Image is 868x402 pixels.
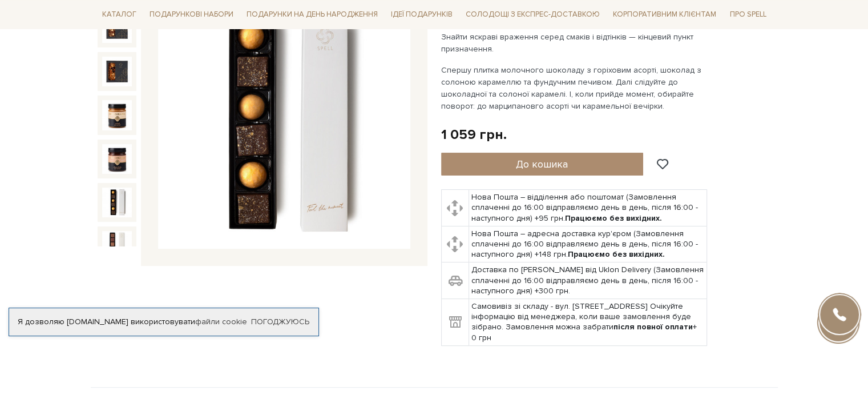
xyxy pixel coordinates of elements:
[608,5,721,24] a: Корпоративним клієнтам
[516,158,568,170] span: До кошика
[242,6,382,23] span: Подарунки на День народження
[195,317,247,327] a: файли cookie
[441,31,709,55] p: Знайти яскраві враження серед смаків і відтінків — кінцевий пункт призначення.
[386,6,457,23] span: Ідеї подарунків
[102,100,132,130] img: Подарунок Провідник вражень
[102,231,132,261] img: Подарунок Провідник вражень
[441,153,644,176] button: До кошика
[613,322,693,332] b: після повної оплати
[469,262,706,299] td: Доставка по [PERSON_NAME] від Uklon Delivery (Замовлення сплаченні до 16:00 відправляємо день в д...
[102,57,132,86] img: Подарунок Провідник вражень
[145,6,238,23] span: Подарункові набори
[102,188,132,217] img: Подарунок Провідник вражень
[251,317,309,327] a: Погоджуюсь
[461,5,604,24] a: Солодощі з експрес-доставкою
[441,64,709,112] p: Спершу плитка молочного шоколаду з горіховим асорті, шоколад з солоною карамеллю та фундучним печ...
[565,213,662,223] b: Працюємо без вихідних.
[102,144,132,174] img: Подарунок Провідник вражень
[568,249,665,259] b: Працюємо без вихідних.
[9,317,318,327] div: Я дозволяю [DOMAIN_NAME] використовувати
[469,226,706,262] td: Нова Пошта – адресна доставка кур'єром (Замовлення сплаченні до 16:00 відправляємо день в день, п...
[469,190,706,226] td: Нова Пошта – відділення або поштомат (Замовлення сплаченні до 16:00 відправляємо день в день, піс...
[469,299,706,346] td: Самовивіз зі складу - вул. [STREET_ADDRESS] Очікуйте інформацію від менеджера, коли ваше замовлен...
[725,6,770,23] span: Про Spell
[98,6,141,23] span: Каталог
[441,126,507,144] div: 1 059 грн.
